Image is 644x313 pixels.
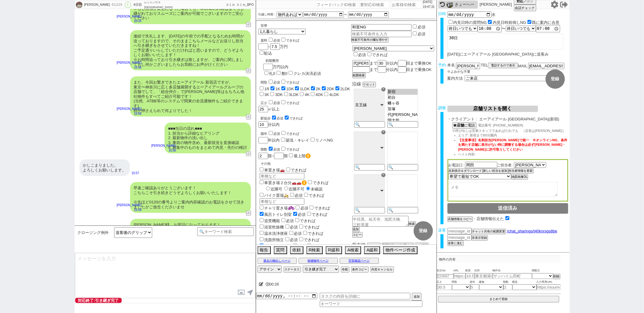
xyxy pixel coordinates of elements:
span: お電話口: [448,163,464,167]
span: 物件名 [493,268,532,273]
input: 5 [470,284,479,290]
div: まで 分以内 [352,66,434,73]
label: できれば [280,81,300,84]
div: 賃料 [261,37,300,43]
input: できれば [299,225,303,228]
input: 検索不可条件を入力 [351,31,412,37]
span: 築年 [470,280,479,285]
label: 4DK [316,92,323,97]
input: 10.5 [466,273,475,279]
label: 4LDK [329,92,339,97]
div: 万円以内 [263,56,321,76]
p: 10:15 [117,19,142,24]
button: 担当者情報を更新 [508,168,533,174]
input: できれば [307,212,311,216]
span: スミカ [226,3,235,6]
label: 車置き場🚗 [258,168,285,172]
span: ※呼び出しは営業スタッフであればだれでも （店長は[PERSON_NAME]） [452,129,566,133]
div: ! [125,2,131,8]
span: 掲載元 [532,268,540,273]
input: 未確認 [306,187,310,190]
span: 必須 [290,238,298,242]
span: スミカ_BPO [236,3,254,6]
button: ステータス [284,267,301,273]
input: 車置き場２台分🚗🚗 [260,180,264,184]
button: 削除 [553,274,560,279]
input: 浴室乾燥機 [260,225,264,228]
input: 🔍 [387,164,418,171]
input: 風呂トイレ別室 [260,212,264,216]
input: できれば [281,131,285,135]
span: 必須 [286,219,294,223]
input: できれば [303,231,307,235]
option: 代[PERSON_NAME] [387,112,418,118]
label: できれば [306,212,328,217]
label: できれば [306,244,328,248]
span: 必須 [274,101,280,105]
label: できれば [298,238,320,242]
span: ※よみがな不要 [447,70,471,73]
label: 温水洗浄便座 [258,231,288,236]
input: 車種など [260,173,304,179]
input: 🔍 [354,121,385,128]
input: 🔍 [354,164,385,171]
input: できれば [286,168,290,171]
div: 年以内 [258,130,351,143]
label: 未確認 [305,187,323,191]
span: 入力専用URL [537,280,561,285]
input: チャリ置き場 [260,206,264,209]
span: 対応終了:引き継ぎ完了 [75,298,122,303]
input: バイク置場🛵 [260,193,264,197]
input: できれば [309,206,313,209]
span: ・クライアント : [447,117,477,122]
label: 引越し時期： [258,12,277,17]
span: 広さ [437,280,452,285]
button: 店舗リストを開く [447,106,538,112]
span: 予約 [438,63,446,67]
label: 必須 [418,25,425,29]
input: 要対応ID検索 [360,1,390,8]
span: MAIL [518,64,527,68]
img: 0hzHXVjZKHJWd1LzaPACZbGAV_Jg1WXnx1XxxvVEcne1FJHWRjXR4-AkIofF5NG2s5Dk49AhMoKVZ5PFIBa3nZU3Ife1BMG2Q... [76,2,82,8]
input: できれば [308,180,312,184]
span: 必須 [274,81,280,84]
button: 追加 [412,293,421,301]
input: できれば [299,237,303,241]
b: 店舗 [457,123,464,127]
div: レントハウス [GEOGRAPHIC_DATA] [144,0,175,9]
label: できれば [285,168,307,172]
button: ↺ [246,211,251,216]
button: 質問 [274,246,287,254]
span: 建物 [479,280,503,285]
button: [PERSON_NAME]全域 [382,243,414,248]
span: 必須 [274,132,280,136]
button: 内見キャンセル [370,267,394,273]
button: 地図画像DL [511,174,528,180]
span: 必須 [298,244,306,248]
button: 送信済み [447,203,568,214]
label: できれば [307,180,328,185]
button: コピー [352,232,363,238]
a: /chat_sharings/t40knrsgs8be [506,229,557,233]
button: チャット共有の範囲変更 [472,229,506,234]
span: 住所 [475,268,493,273]
label: できれば [308,206,330,210]
p: 15:56 [117,111,142,116]
span: 必須 [290,225,298,229]
label: 3DK [275,92,283,97]
span: 必須 [295,193,303,198]
span: 必須 [294,231,302,236]
button: 店舗情報をコピペ [447,216,473,222]
label: チャリ置き場 [258,206,295,210]
input: 東京都港区海岸３ [475,273,493,279]
label: 1K [275,87,280,91]
div: [PERSON_NAME]様、お世話になっております！ 本日無事に引き継ぎも完了いたしましたので、改めて感謝の気持ちをお伝えしたくご連絡させて頂いた次第です！ [130,219,251,245]
label: できれば [302,231,324,236]
span: 【注意事項】名刺担当[PERSON_NAME]で統一 ※オンラインNG、条件を満たす店舗に表示がない時に調整する場合は必ず[PERSON_NAME]・[PERSON_NAME]に許可取りしてください [458,138,568,151]
span: ・店舗情報伝えた [473,216,504,221]
button: ↺ [246,114,251,120]
input: サンハイム田町 [493,273,532,279]
label: 内見日時の質問NG [453,20,487,25]
input: できれば [281,100,285,104]
input: できれば [281,80,285,84]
